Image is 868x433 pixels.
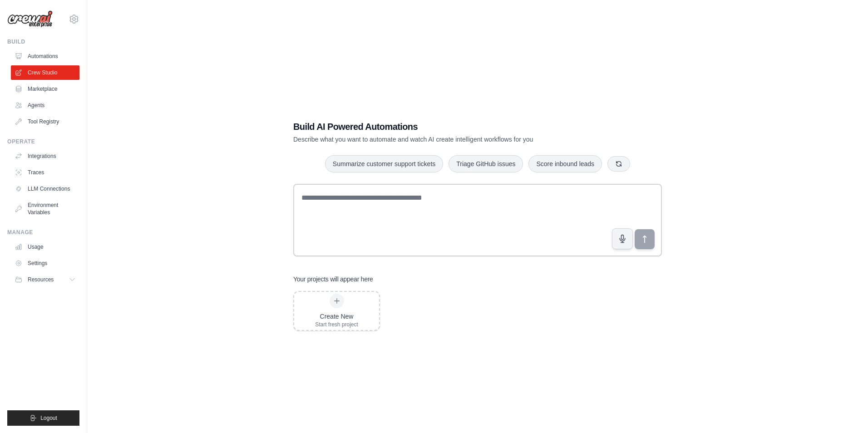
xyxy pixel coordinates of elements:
a: Traces [11,165,79,180]
a: Automations [11,49,79,64]
a: LLM Connections [11,182,79,196]
span: Resources [28,276,54,283]
button: Resources [11,272,79,287]
button: Click to speak your automation idea [612,228,633,249]
div: Create New [315,312,358,321]
a: Tool Registry [11,114,79,129]
div: Manage [7,229,79,236]
div: Start fresh project [315,321,358,328]
button: Score inbound leads [528,155,602,172]
button: Triage GitHub issues [449,155,523,172]
button: Summarize customer support tickets [325,155,443,172]
a: Integrations [11,149,79,163]
button: Get new suggestions [607,156,630,172]
img: Logo [7,10,53,28]
a: Marketplace [11,82,79,96]
a: Agents [11,98,79,113]
div: Operate [7,138,79,145]
span: Logout [40,414,57,422]
a: Usage [11,240,79,254]
h1: Build AI Powered Automations [293,120,598,133]
a: Settings [11,256,79,271]
div: Build [7,38,79,45]
h3: Your projects will appear here [293,275,373,284]
a: Environment Variables [11,198,79,220]
button: Logout [7,410,79,426]
a: Crew Studio [11,65,79,80]
p: Describe what you want to automate and watch AI create intelligent workflows for you [293,135,598,144]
